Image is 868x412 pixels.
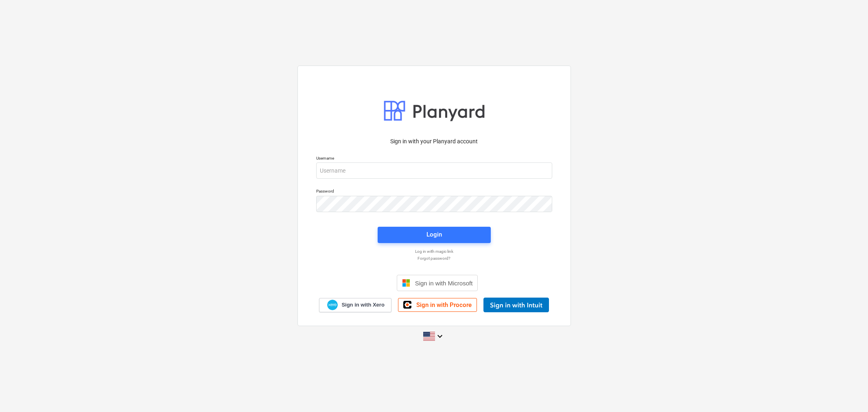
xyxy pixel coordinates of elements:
[402,279,410,287] img: Microsoft logo
[415,280,473,287] span: Sign in with Microsoft
[416,301,472,309] span: Sign in with Procore
[398,298,477,312] a: Sign in with Procore
[426,229,442,240] div: Login
[312,256,556,261] a: Forgot password?
[316,137,552,146] p: Sign in with your Planyard account
[319,298,391,312] a: Sign in with Xero
[312,249,556,254] a: Log in with magic link
[327,300,338,311] img: Xero logo
[341,301,384,309] span: Sign in with Xero
[316,162,552,179] input: Username
[378,227,491,243] button: Login
[435,331,445,341] i: keyboard_arrow_down
[316,188,552,195] p: Password
[316,156,552,162] p: Username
